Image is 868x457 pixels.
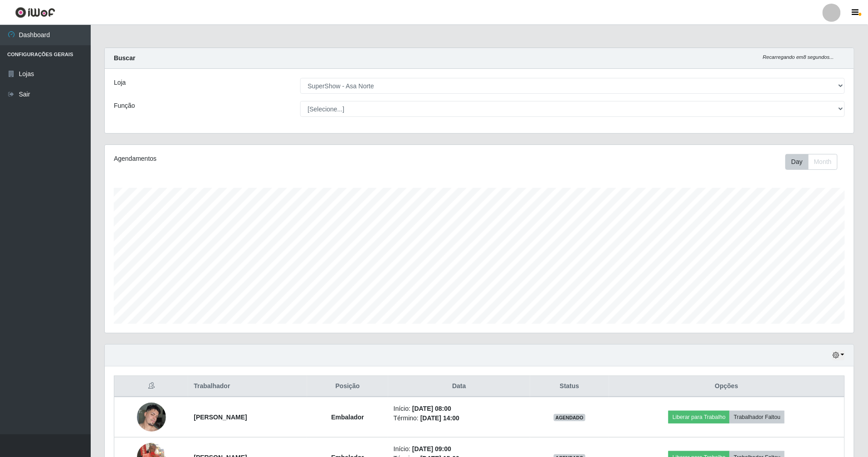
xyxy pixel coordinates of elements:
button: Liberar para Trabalho [668,411,730,423]
label: Função [114,101,135,111]
li: Início: [394,444,525,454]
strong: Buscar [114,54,135,62]
span: AGENDADO [554,414,585,421]
img: CoreUI Logo [15,7,55,18]
div: Toolbar with button groups [785,154,845,170]
button: Trabalhador Faltou [730,411,785,423]
th: Trabalhador [188,376,307,397]
strong: [PERSON_NAME] [194,414,247,421]
div: Agendamentos [114,154,410,164]
time: [DATE] 14:00 [420,414,459,422]
label: Loja [114,78,126,87]
th: Data [388,376,530,397]
i: Recarregando em 8 segundos... [763,54,834,60]
th: Opções [609,376,845,397]
img: 1743919207557.jpeg [137,398,166,436]
time: [DATE] 09:00 [412,445,451,452]
time: [DATE] 08:00 [412,405,451,412]
button: Month [808,154,838,170]
button: Day [785,154,809,170]
strong: Embalador [331,414,364,421]
li: Início: [394,404,525,414]
th: Status [530,376,609,397]
li: Término: [394,414,525,423]
div: First group [785,154,838,170]
th: Posição [307,376,388,397]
